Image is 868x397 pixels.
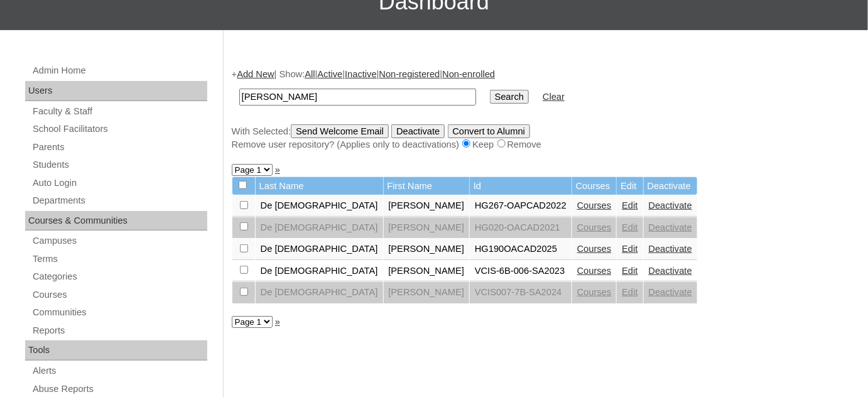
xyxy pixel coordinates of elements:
a: Edit [622,244,637,254]
a: Edit [622,287,637,297]
a: Add New [237,69,274,79]
a: Deactivate [649,244,692,254]
div: Remove user repository? (Applies only to deactivations) Keep Remove [232,138,854,151]
td: First Name [384,177,470,195]
a: Clear [543,92,565,102]
div: Courses & Communities [25,211,207,231]
td: De [DEMOGRAPHIC_DATA] [256,195,383,217]
td: Deactivate [644,177,697,195]
a: Admin Home [31,63,207,79]
a: Communities [31,305,207,320]
a: School Facilitators [31,121,207,137]
a: Courses [577,222,612,232]
td: De [DEMOGRAPHIC_DATA] [256,261,383,282]
td: VCIS007-7B-SA2024 [470,282,572,303]
a: Edit [622,222,637,232]
a: Parents [31,139,207,155]
div: Users [25,81,207,101]
td: Courses [572,177,617,195]
td: De [DEMOGRAPHIC_DATA] [256,239,383,260]
td: Edit [617,177,643,195]
div: With Selected: [232,124,854,151]
td: HG267-OAPCAD2022 [470,195,572,217]
a: Courses [31,287,207,303]
a: Terms [31,251,207,267]
a: Auto Login [31,175,207,191]
a: Departments [31,193,207,209]
td: Id [470,177,572,195]
div: Tools [25,340,207,361]
a: Deactivate [649,287,692,297]
td: [PERSON_NAME] [384,217,470,239]
a: Courses [577,287,612,297]
td: [PERSON_NAME] [384,239,470,260]
a: Courses [577,244,612,254]
div: + | Show: | | | | [232,68,854,151]
td: [PERSON_NAME] [384,195,470,217]
input: Deactivate [391,124,445,138]
a: Non-enrolled [442,69,495,79]
a: Campuses [31,233,207,249]
input: Send Welcome Email [291,124,389,138]
a: Active [318,69,343,79]
a: Non-registered [379,69,440,79]
input: Search [239,89,476,106]
td: VCIS-6B-006-SA2023 [470,261,572,282]
a: Abuse Reports [31,381,207,397]
td: De [DEMOGRAPHIC_DATA] [256,217,383,239]
input: Search [490,90,529,104]
td: HG020-OACAD2021 [470,217,572,239]
a: Faculty & Staff [31,104,207,119]
a: » [275,317,280,327]
a: » [275,165,280,175]
a: Edit [622,200,637,210]
td: [PERSON_NAME] [384,282,470,303]
a: Deactivate [649,222,692,232]
a: Courses [577,266,612,276]
td: De [DEMOGRAPHIC_DATA] [256,282,383,303]
input: Convert to Alumni [448,124,531,138]
td: Last Name [256,177,383,195]
a: Categories [31,269,207,285]
a: Reports [31,323,207,339]
td: [PERSON_NAME] [384,261,470,282]
a: All [305,69,315,79]
a: Deactivate [649,266,692,276]
a: Students [31,157,207,173]
td: HG190OACAD2025 [470,239,572,260]
a: Deactivate [649,200,692,210]
a: Edit [622,266,637,276]
a: Alerts [31,363,207,379]
a: Courses [577,200,612,210]
a: Inactive [345,69,377,79]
